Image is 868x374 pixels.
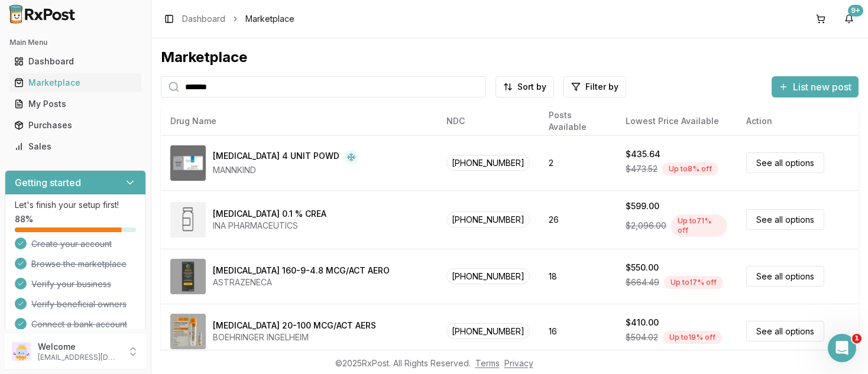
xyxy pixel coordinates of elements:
img: Afrezza 4 UNIT POWD [170,145,206,181]
button: Purchases [5,116,146,135]
div: BOEHRINGER INGELHEIM [213,331,376,343]
p: Welcome [38,341,120,353]
div: My Posts [14,98,137,110]
div: Marketplace [161,48,859,67]
a: See all options [746,152,824,173]
div: MANNKIND [213,164,358,176]
p: Let's finish your setup first! [15,199,136,211]
div: [MEDICAL_DATA] 0.1 % CREA [213,208,326,220]
img: RxPost Logo [5,5,80,24]
button: My Posts [5,95,146,113]
td: 18 [539,249,616,304]
img: User avatar [12,342,31,361]
a: Purchases [9,115,141,136]
button: Dashboard [5,52,146,71]
div: $410.00 [626,317,659,329]
div: Up to 71 % off [671,214,727,237]
div: $435.64 [626,148,660,160]
a: See all options [746,209,824,230]
span: List new post [793,80,851,94]
button: 9+ [840,9,859,28]
td: 2 [539,135,616,190]
th: Action [737,107,859,135]
span: Sort by [517,81,546,93]
span: Create your account [31,238,112,250]
div: Up to 17 % off [664,276,723,289]
span: Verify your business [31,278,111,290]
div: Up to 19 % off [663,331,722,344]
div: Sales [14,141,137,152]
div: [MEDICAL_DATA] 160-9-4.8 MCG/ACT AERO [213,265,390,277]
td: 26 [539,190,616,249]
div: [MEDICAL_DATA] 20-100 MCG/ACT AERS [213,320,376,331]
h3: Getting started [15,175,81,190]
div: $599.00 [626,200,659,212]
button: Marketplace [5,73,146,92]
a: List new post [772,82,859,94]
a: My Posts [9,93,141,115]
div: [MEDICAL_DATA] 4 UNIT POWD [213,150,339,164]
span: Connect a bank account [31,318,127,330]
a: Marketplace [9,72,141,93]
span: $2,096.00 [626,220,666,232]
span: [PHONE_NUMBER] [446,212,530,227]
span: $504.02 [626,331,658,343]
iframe: Intercom live chat [828,334,856,362]
div: ASTRAZENECA [213,277,390,288]
div: Marketplace [14,77,137,89]
a: See all options [746,266,824,287]
a: Dashboard [182,13,225,25]
th: NDC [437,107,539,135]
span: 88 % [15,213,33,225]
div: $550.00 [626,262,659,274]
span: [PHONE_NUMBER] [446,323,530,339]
span: $473.52 [626,163,658,175]
button: Sales [5,137,146,156]
button: Filter by [563,76,626,97]
a: Terms [475,358,500,368]
img: Amcinonide 0.1 % CREA [170,202,206,238]
nav: breadcrumb [182,13,294,25]
th: Lowest Price Available [616,107,737,135]
div: Purchases [14,119,137,131]
span: [PHONE_NUMBER] [446,155,530,171]
span: [PHONE_NUMBER] [446,268,530,284]
img: Breztri Aerosphere 160-9-4.8 MCG/ACT AERO [170,259,206,294]
button: Sort by [495,76,554,97]
span: Verify beneficial owners [31,298,127,310]
span: 1 [852,334,861,343]
div: Up to 8 % off [662,162,718,175]
td: 16 [539,304,616,359]
span: $664.49 [626,277,659,288]
span: Filter by [585,81,618,93]
div: INA PHARMACEUTICS [213,220,326,232]
button: List new post [772,76,859,97]
div: Dashboard [14,56,137,67]
span: Browse the marketplace [31,258,127,270]
a: Sales [9,136,141,157]
a: See all options [746,321,824,342]
a: Privacy [504,358,533,368]
h2: Main Menu [9,38,141,47]
span: Marketplace [245,13,294,25]
th: Posts Available [539,107,616,135]
p: [EMAIL_ADDRESS][DOMAIN_NAME] [38,353,120,362]
div: 9+ [848,5,863,17]
a: Dashboard [9,51,141,72]
img: Combivent Respimat 20-100 MCG/ACT AERS [170,314,206,349]
th: Drug Name [161,107,437,135]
